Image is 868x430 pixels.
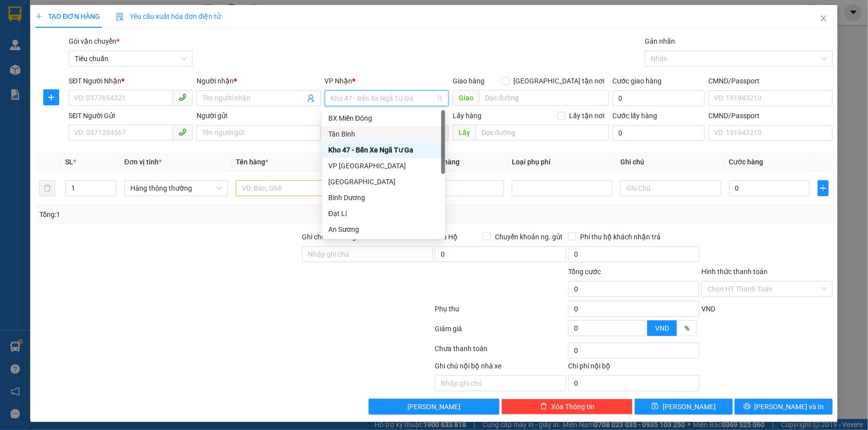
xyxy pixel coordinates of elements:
button: delete [39,180,55,196]
div: Tổng: 1 [39,209,335,220]
input: 0 [423,180,504,196]
span: Kho 47 - Bến Xe Ngã Tư Ga [331,91,443,106]
div: Tân Bình [322,126,445,142]
div: CMND/Passport [709,110,833,121]
span: printer [744,403,751,411]
span: [PERSON_NAME] và In [755,401,824,412]
span: Tổng cước [568,268,601,276]
button: printer[PERSON_NAME] và In [735,399,833,415]
span: Cước hàng [729,158,764,166]
span: TẠO ĐƠN HÀNG [35,12,100,20]
input: VD: Bàn, Ghế [236,180,336,196]
div: Ghi chú nội bộ nhà xe [435,360,566,375]
div: SĐT Người Gửi [69,110,193,121]
input: Ghi chú đơn hàng [302,246,433,262]
div: BX Miền Đông [322,110,445,126]
span: plus [35,13,42,20]
span: Chuyển khoản ng. gửi [491,231,566,242]
span: Lấy tận nơi [566,110,609,121]
div: VP Đà Lạt [322,158,445,174]
div: BX Miền Đông [328,113,439,124]
div: Kho 47 - Bến Xe Ngã Tư Ga [322,142,445,158]
span: VND [701,305,715,313]
th: Loại phụ phí [508,152,616,172]
span: VP Nhận [325,77,353,85]
input: Ghi Chú [620,180,721,196]
input: Dọc đường [479,90,609,106]
th: Ghi chú [616,152,725,172]
div: Đạt Lí [328,208,439,219]
div: Người nhận [196,75,320,86]
button: save[PERSON_NAME] [635,399,733,415]
div: Chưa thanh toán [434,343,568,360]
button: [PERSON_NAME] [369,399,500,415]
div: An Sương [322,221,445,237]
div: An Sương [328,224,439,235]
div: Đạt Lí [322,206,445,221]
span: VND [655,324,669,332]
label: Gán nhãn [645,37,675,45]
span: user-add [307,94,315,102]
span: SL [65,158,73,166]
span: phone [179,128,187,136]
div: CMND/Passport [709,75,833,86]
div: VP [GEOGRAPHIC_DATA] [328,160,439,171]
button: deleteXóa Thông tin [501,399,633,415]
span: delete [540,403,547,411]
span: Đơn vị tính [124,158,162,166]
div: Tân Bình [328,129,439,140]
input: Cước lấy hàng [613,125,705,141]
span: [PERSON_NAME] [663,401,716,412]
span: Gói vận chuyển [69,37,119,45]
div: SĐT Người Nhận [69,75,193,86]
label: Cước giao hàng [613,77,662,85]
div: Chi phí nội bộ [568,360,699,375]
label: Cước lấy hàng [613,112,658,120]
label: Hình thức thanh toán [701,268,768,276]
span: [PERSON_NAME] [407,401,461,412]
div: [GEOGRAPHIC_DATA] [328,176,439,187]
button: Close [810,5,838,33]
span: Yêu cầu xuất hóa đơn điện tử [116,12,221,20]
span: Xóa Thông tin [551,401,594,412]
div: Bình Dương [322,190,445,206]
input: Nhập ghi chú [435,375,566,391]
span: [GEOGRAPHIC_DATA] tận nơi [510,75,609,86]
span: phone [179,93,187,101]
span: Giao hàng [453,77,484,85]
div: Bình Dương [328,192,439,203]
span: Thu Hộ [435,233,458,241]
div: Giảm giá [434,323,568,341]
span: plus [818,184,828,192]
span: Lấy [453,125,476,141]
span: Phí thu hộ khách nhận trả [576,231,665,242]
input: Cước giao hàng [613,90,705,106]
div: Kho 47 - Bến Xe Ngã Tư Ga [328,144,439,155]
span: Lấy hàng [453,112,482,120]
span: % [684,324,689,332]
div: Phụ thu [434,303,568,321]
span: Giao [453,90,479,106]
span: plus [44,93,59,101]
button: plus [818,180,829,196]
img: icon [116,13,124,21]
span: Tiêu chuẩn [75,51,187,66]
span: Hàng thông thường [130,181,222,196]
label: Ghi chú đơn hàng [302,233,357,241]
button: plus [43,89,59,105]
input: Dọc đường [476,125,609,141]
span: Tên hàng [236,158,268,166]
div: Thủ Đức [322,174,445,190]
span: save [652,403,659,411]
div: Người gửi [196,110,320,121]
span: close [820,14,828,22]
